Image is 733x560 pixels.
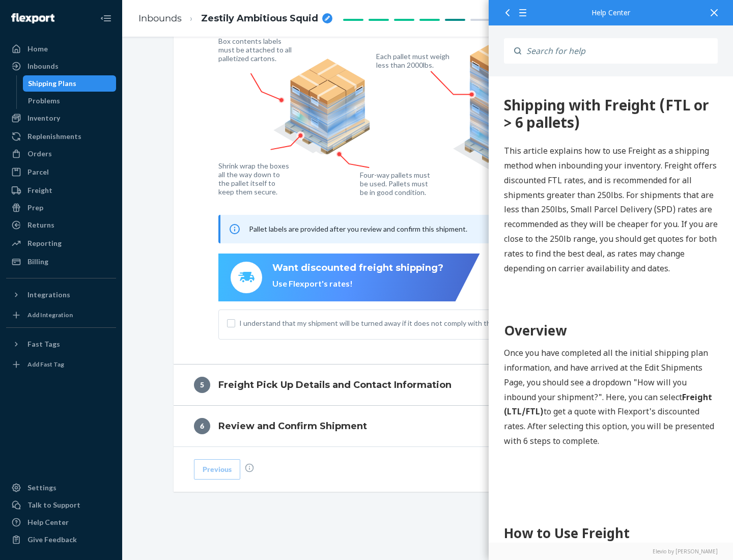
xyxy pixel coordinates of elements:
button: Give Feedback [6,531,116,548]
img: Flexport logo [11,13,54,23]
a: Add Integration [6,307,116,323]
p: Once you have completed all the initial shipping plan information, and have arrived at the Edit S... [15,269,229,372]
div: Help Center [27,517,69,527]
div: Use Flexport's rates! [272,278,443,290]
div: Help Center [504,9,718,16]
span: Pallet labels are provided after you review and confirm this shipment. [249,225,467,233]
div: Want discounted freight shipping? [272,262,443,275]
div: Inventory [27,113,60,123]
button: Fast Tags [6,336,116,352]
a: Home [6,41,116,57]
div: Returns [27,220,54,230]
div: Settings [27,483,57,493]
div: 5 [194,377,210,393]
a: Shipping Plans [23,75,117,92]
a: Talk to Support [6,497,116,513]
div: Parcel [27,167,49,177]
a: Reporting [6,235,116,251]
div: Add Integration [27,311,73,319]
figcaption: Box contents labels must be attached to all palletized cartons. [218,37,294,63]
div: Inbounds [27,61,59,71]
div: Give Feedback [27,535,77,545]
h4: Review and Confirm Shipment [218,419,367,433]
h1: Overview [15,244,229,264]
button: Close Navigation [96,8,116,29]
div: Shipping Plans [28,78,76,89]
a: Returns [6,217,116,233]
a: Help Center [6,514,116,530]
button: 5Freight Pick Up Details and Contact Information [174,365,683,405]
span: I understand that my shipment will be turned away if it does not comply with the above guidelines. [239,318,629,328]
div: Billing [27,257,48,267]
a: Parcel [6,164,116,180]
a: Problems [23,93,117,109]
div: Prep [27,203,43,213]
a: Elevio by [PERSON_NAME] [504,548,718,555]
div: Replenishments [27,131,81,142]
figcaption: Each pallet must weigh less than 2000lbs. [376,52,452,69]
div: Orders [27,149,52,159]
ol: breadcrumbs [130,4,341,34]
div: Add Fast Tag [27,360,64,369]
div: Problems [28,96,60,106]
a: Settings [6,480,116,496]
figcaption: Four-way pallets must be used. Pallets must be in good condition. [360,171,431,197]
h4: Freight Pick Up Details and Contact Information [218,378,452,391]
a: Billing [6,254,116,270]
a: Freight [6,182,116,199]
div: Reporting [27,238,62,248]
a: Replenishments [6,128,116,145]
input: Search [521,38,718,64]
a: Add Fast Tag [6,356,116,373]
span: Zestily Ambitious Squid [201,12,318,25]
div: 6 [194,418,210,434]
button: Integrations [6,287,116,303]
div: Integrations [27,290,70,300]
div: Freight [27,185,52,195]
a: Prep [6,200,116,216]
div: Home [27,44,48,54]
p: This article explains how to use Freight as a shipping method when inbounding your inventory. Fre... [15,67,229,199]
a: Inventory [6,110,116,126]
figcaption: Shrink wrap the boxes all the way down to the pallet itself to keep them secure. [218,161,291,196]
a: Inbounds [138,13,182,24]
input: I understand that my shipment will be turned away if it does not comply with the above guidelines. [227,319,235,327]
div: Fast Tags [27,339,60,349]
button: 6Review and Confirm Shipment [174,406,683,446]
a: Orders [6,146,116,162]
h2: Step 1: Boxes and Labels [15,477,229,495]
a: Inbounds [6,58,116,74]
h1: How to Use Freight [15,447,229,467]
div: 360 Shipping with Freight (FTL or > 6 pallets) [15,20,229,54]
div: Talk to Support [27,500,80,510]
button: Previous [194,459,240,480]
